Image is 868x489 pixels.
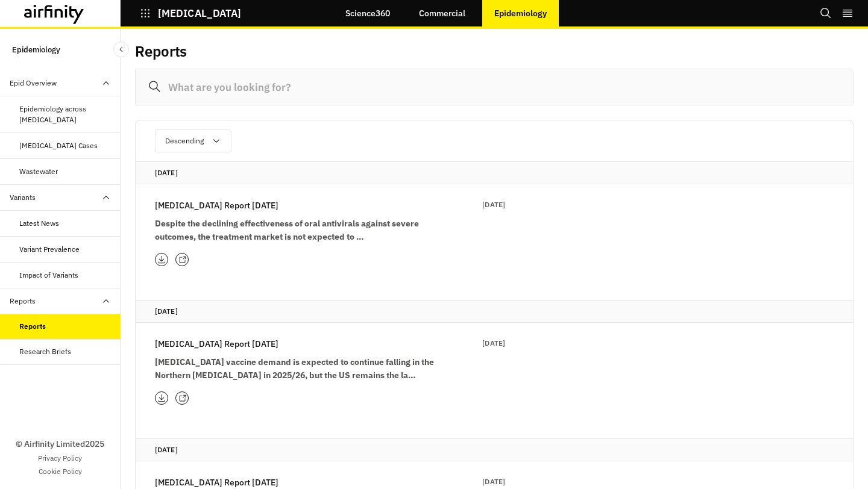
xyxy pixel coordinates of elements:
[10,78,57,89] div: Epid Overview
[155,199,278,212] p: [MEDICAL_DATA] Report [DATE]
[113,42,129,57] button: Close Sidebar
[19,346,71,357] div: Research Briefs
[155,167,834,179] p: [DATE]
[155,357,434,381] strong: [MEDICAL_DATA] vaccine demand is expected to continue falling in the Northern [MEDICAL_DATA] in 2...
[39,466,82,477] a: Cookie Policy
[155,476,278,489] p: [MEDICAL_DATA] Report [DATE]
[19,104,111,125] div: Epidemiology across [MEDICAL_DATA]
[16,438,104,450] p: © Airfinity Limited 2025
[155,129,231,152] button: Descending
[482,199,505,211] p: [DATE]
[140,3,241,23] button: [MEDICAL_DATA]
[482,476,505,488] p: [DATE]
[19,140,98,151] div: [MEDICAL_DATA] Cases
[19,244,80,255] div: Variant Prevalence
[820,3,832,23] button: Search
[482,337,505,349] p: [DATE]
[155,218,419,242] strong: Despite the declining effectiveness of oral antivirals against severe outcomes, the treatment mar...
[158,8,241,19] p: [MEDICAL_DATA]
[494,8,547,18] p: Epidemiology
[155,444,834,456] p: [DATE]
[19,321,46,332] div: Reports
[19,218,59,229] div: Latest News
[135,69,854,105] input: What are you looking for?
[155,337,278,350] p: [MEDICAL_DATA] Report [DATE]
[19,270,78,281] div: Impact of Variants
[19,166,58,177] div: Wastewater
[10,296,36,307] div: Reports
[155,305,834,317] p: [DATE]
[10,192,36,203] div: Variants
[135,43,187,60] h2: Reports
[12,39,60,61] p: Epidemiology
[38,453,82,464] a: Privacy Policy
